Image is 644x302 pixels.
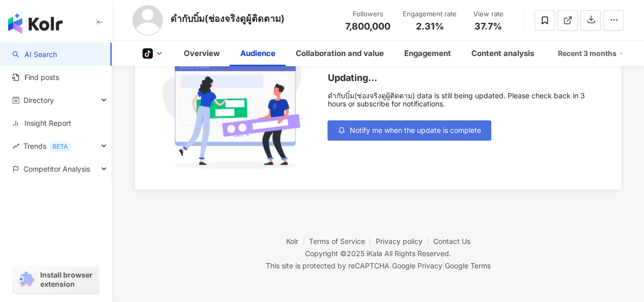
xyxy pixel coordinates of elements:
[309,237,376,245] a: Terms of Service
[442,261,445,270] span: |
[445,261,491,270] a: Google Terms
[286,237,309,245] a: Kolr
[23,134,72,157] span: Trends
[184,47,220,60] div: Overview
[23,89,54,112] span: Directory
[404,47,451,60] div: Engagement
[327,92,601,108] div: ดำกับบิ๋ม(ช่องจริงดูผู้ติดตาม) data is still being updated. Please check back in 3 hours or subsc...
[558,45,624,62] div: Recent 3 months
[345,21,390,32] span: 7,800,000
[23,157,90,180] span: Competitor Analysis
[240,47,275,60] div: Audience
[155,44,315,169] img: subscribe cta
[349,126,481,134] span: Notify me when the update is complete
[13,266,99,293] a: chrome extensionInstall browser extension
[48,142,72,152] div: BETA
[403,9,457,19] div: Engagement rate
[416,21,444,32] span: 2.31%
[16,271,36,288] img: chrome extension
[389,261,392,270] span: |
[367,249,382,258] a: iKala
[327,120,491,141] button: Notify me when the update is complete
[12,118,71,128] a: Insight Report
[12,49,57,60] a: searchAI Search
[132,5,163,36] img: KOL Avatar
[471,47,534,60] div: Content analysis
[171,12,285,25] div: ดำกับบิ๋ม(ช่องจริงดูผู้ติดตาม)
[40,270,96,289] span: Install browser extension
[296,47,384,60] div: Collaboration and value
[327,73,601,84] div: Updating...
[474,21,502,32] span: 37.7%
[433,237,470,245] a: Contact Us
[376,237,433,245] a: Privacy policy
[345,9,390,19] div: Followers
[392,261,442,270] a: Google Privacy
[8,13,63,34] img: logo
[12,143,19,150] span: rise
[469,9,508,19] div: View rate
[266,260,491,272] span: This site is protected by reCAPTCHA
[12,72,59,83] a: Find posts
[305,249,451,258] div: Copyright © 2025 All Rights Reserved.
